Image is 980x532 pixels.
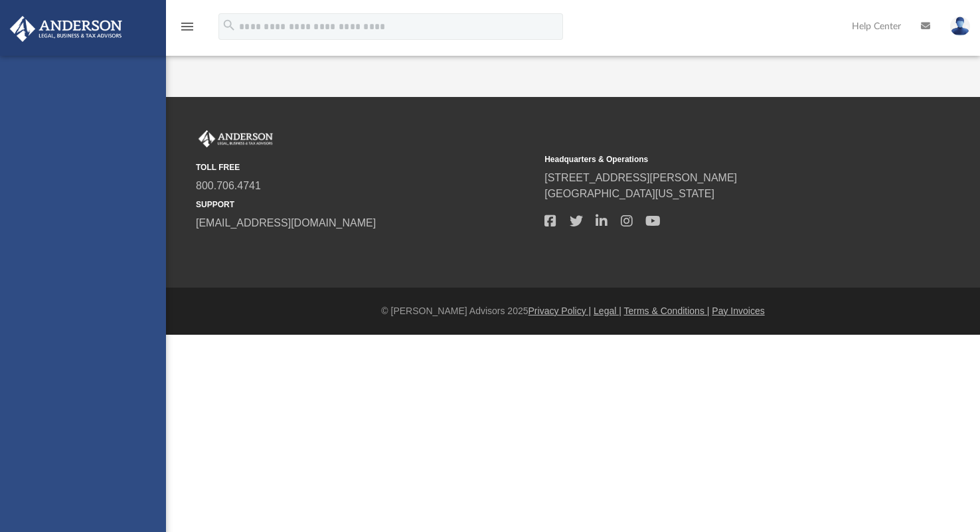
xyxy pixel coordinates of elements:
[529,306,592,316] a: Privacy Policy |
[196,199,535,211] small: SUPPORT
[950,17,970,36] img: User Pic
[179,19,195,35] i: menu
[196,180,261,191] a: 800.706.4741
[222,18,236,33] i: search
[712,306,764,316] a: Pay Invoices
[179,25,195,35] a: menu
[544,172,737,183] a: [STREET_ADDRESS][PERSON_NAME]
[544,153,884,165] small: Headquarters & Operations
[594,306,621,316] a: Legal |
[196,130,276,147] img: Anderson Advisors Platinum Portal
[196,217,376,228] a: [EMAIL_ADDRESS][DOMAIN_NAME]
[6,16,126,42] img: Anderson Advisors Platinum Portal
[544,188,714,199] a: [GEOGRAPHIC_DATA][US_STATE]
[196,161,535,173] small: TOLL FREE
[624,306,710,316] a: Terms & Conditions |
[166,304,980,318] div: © [PERSON_NAME] Advisors 2025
